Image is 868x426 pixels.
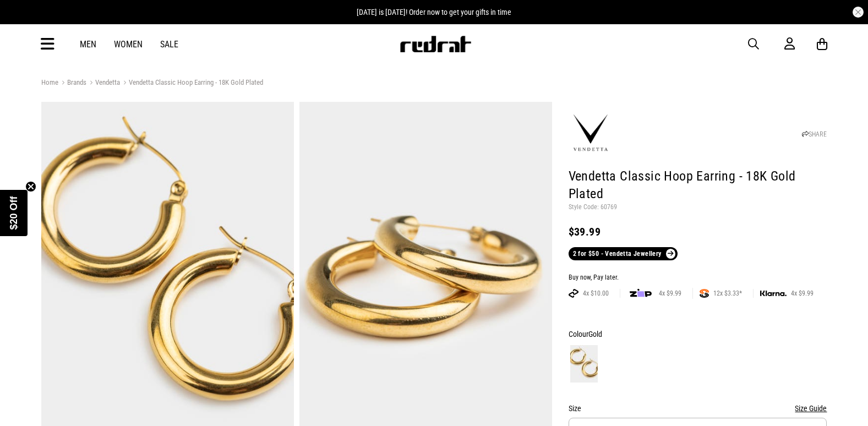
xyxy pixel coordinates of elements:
[41,78,58,86] a: Home
[569,274,827,282] div: Buy now, Pay later.
[569,111,613,155] img: Vendetta
[399,36,472,52] img: Redrat logo
[569,402,827,415] div: Size
[569,289,578,298] img: AFTERPAY
[569,247,678,260] a: 2 for $50 - Vendetta Jewellery
[160,39,178,50] a: Sale
[58,78,86,89] a: Brands
[709,289,746,298] span: 12x $3.33*
[25,181,36,192] button: Close teaser
[578,289,613,298] span: 4x $10.00
[802,130,827,138] a: SHARE
[120,78,263,89] a: Vendetta Classic Hoop Earring - 18K Gold Plated
[569,327,827,341] div: Colour
[570,345,598,383] img: Gold
[588,330,602,338] span: Gold
[357,8,511,17] span: [DATE] is [DATE]! Order now to get your gifts in time
[8,196,19,230] span: $20 Off
[569,168,827,203] h1: Vendetta Classic Hoop Earring - 18K Gold Plated
[700,289,709,298] img: SPLITPAY
[569,203,827,212] p: Style Code: 60769
[569,225,827,238] div: $39.99
[787,289,818,298] span: 4x $9.99
[630,288,652,299] img: zip
[760,291,787,297] img: KLARNA
[80,39,96,50] a: Men
[654,289,686,298] span: 4x $9.99
[114,39,143,50] a: Women
[795,402,827,415] button: Size Guide
[86,78,120,89] a: Vendetta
